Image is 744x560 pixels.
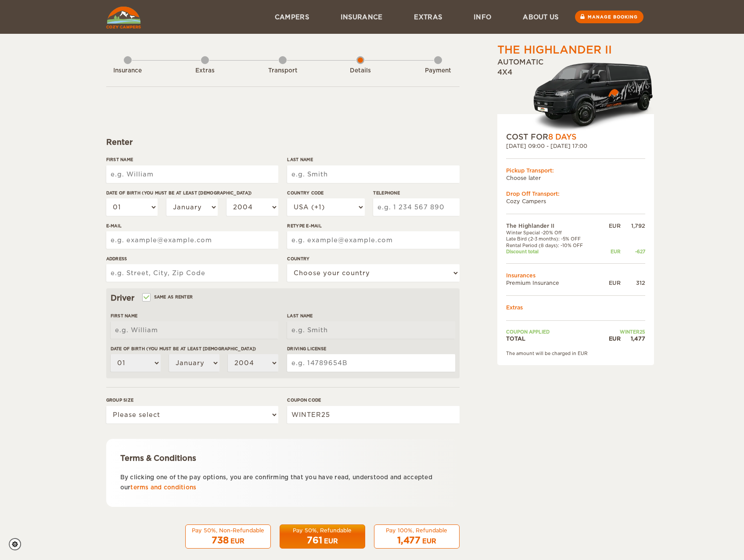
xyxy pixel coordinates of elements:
[548,133,576,141] span: 8 Days
[106,397,278,403] label: Group size
[106,7,141,29] img: Cozy Campers
[287,354,455,372] input: e.g. 14789654B
[120,472,446,493] p: By clicking one of the pay options, you are confirming that you have read, understood and accepte...
[111,312,278,319] label: First Name
[506,222,600,230] td: The Highlander II
[506,279,600,287] td: Premium Insurance
[191,527,265,534] div: Pay 50%, Non-Refundable
[287,190,364,196] label: Country Code
[506,142,645,150] div: [DATE] 09:00 - [DATE] 17:00
[106,223,278,229] label: E-mail
[287,223,459,229] label: Retype E-mail
[600,222,621,230] div: EUR
[506,190,645,197] div: Drop Off Transport:
[506,329,600,335] td: Coupon applied
[324,537,338,546] div: EUR
[373,190,459,196] label: Telephone
[287,255,459,262] label: Country
[106,264,278,282] input: e.g. Street, City, Zip Code
[287,321,455,339] input: e.g. Smith
[506,272,645,279] td: Insurances
[106,231,278,249] input: e.g. example@example.com
[9,538,27,550] a: Cookie settings
[621,279,645,287] div: 312
[307,535,322,546] span: 761
[106,165,278,183] input: e.g. William
[285,527,359,534] div: Pay 50%, Refundable
[374,524,460,549] button: Pay 100%, Refundable 1,477 EUR
[111,345,278,352] label: Date of birth (You must be at least [DEMOGRAPHIC_DATA])
[287,345,455,352] label: Driving License
[120,453,446,463] div: Terms & Conditions
[106,190,278,196] label: Date of birth (You must be at least [DEMOGRAPHIC_DATA])
[600,248,621,255] div: EUR
[497,43,612,57] div: The Highlander II
[111,293,455,303] div: Driver
[506,242,600,248] td: Rental Period (8 days): -10% OFF
[506,236,600,242] td: Late Bird (2-3 months): -5% OFF
[422,537,436,546] div: EUR
[506,335,600,342] td: TOTAL
[397,535,421,546] span: 1,477
[143,293,193,301] label: Same as renter
[621,248,645,255] div: -627
[106,156,278,163] label: First Name
[621,335,645,342] div: 1,477
[506,230,600,236] td: Winter Special -20% Off
[104,67,152,75] div: Insurance
[106,255,278,262] label: Address
[380,527,454,534] div: Pay 100%, Refundable
[600,335,621,342] div: EUR
[506,304,645,311] td: Extras
[287,165,459,183] input: e.g. Smith
[287,312,455,319] label: Last Name
[414,67,462,75] div: Payment
[506,248,600,255] td: Discount total
[185,524,271,549] button: Pay 50%, Non-Refundable 738 EUR
[336,67,385,75] div: Details
[130,484,196,491] a: terms and conditions
[575,11,643,23] a: Manage booking
[287,397,459,403] label: Coupon code
[280,524,365,549] button: Pay 50%, Refundable 761 EUR
[600,279,621,287] div: EUR
[212,535,229,546] span: 738
[506,197,645,205] td: Cozy Campers
[621,222,645,230] div: 1,792
[111,321,278,339] input: e.g. William
[230,537,244,546] div: EUR
[506,174,645,182] td: Choose later
[287,231,459,249] input: e.g. example@example.com
[106,137,460,147] div: Renter
[373,198,459,216] input: e.g. 1 234 567 890
[497,57,654,132] div: Automatic 4x4
[532,60,654,132] img: HighlanderXL.png
[259,67,307,75] div: Transport
[181,67,229,75] div: Extras
[506,167,645,174] div: Pickup Transport:
[143,295,149,301] input: Same as renter
[506,132,645,142] div: COST FOR
[287,156,459,163] label: Last Name
[506,350,645,356] div: The amount will be charged in EUR
[600,329,645,335] td: WINTER25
